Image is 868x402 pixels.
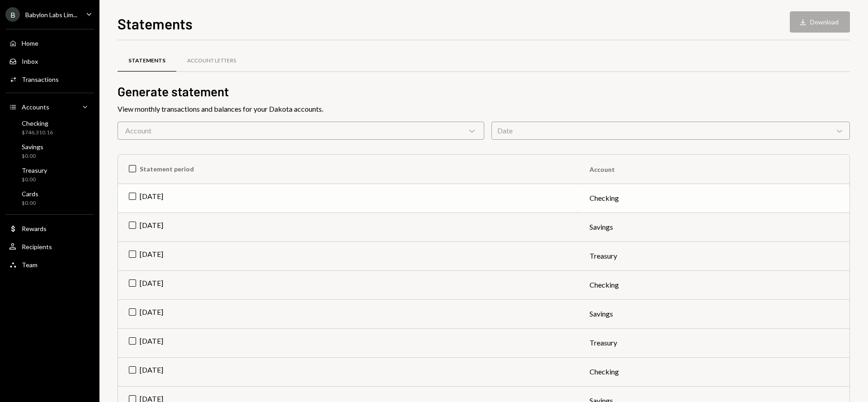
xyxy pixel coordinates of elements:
div: $0.00 [22,152,43,160]
a: Accounts [5,99,94,115]
a: Statements [118,49,176,72]
div: Checking [22,119,53,127]
div: Date [491,122,850,140]
div: Account Letters [187,57,236,65]
div: Statements [128,57,165,65]
a: Transactions [5,71,94,87]
td: Savings [579,213,849,241]
div: Treasury [22,166,47,174]
td: Treasury [579,328,849,357]
a: Savings$0.00 [5,140,94,162]
div: Home [22,39,38,47]
td: Treasury [579,241,849,270]
a: Home [5,35,94,51]
a: Inbox [5,53,94,69]
div: View monthly transactions and balances for your Dakota accounts. [118,104,850,114]
div: Accounts [22,103,49,111]
a: Account Letters [176,49,247,72]
h1: Statements [118,14,193,33]
div: Savings [22,143,43,151]
div: Team [22,261,38,269]
div: $0.00 [22,176,47,184]
th: Account [579,155,849,184]
div: Inbox [22,57,38,65]
div: Cards [22,190,38,198]
a: Team [5,256,94,273]
div: Transactions [22,76,59,83]
td: Checking [579,184,849,213]
a: Rewards [5,220,94,236]
div: $746,310.16 [22,129,53,137]
a: Cards$0.00 [5,187,94,209]
div: Rewards [22,225,47,232]
div: $0.00 [22,199,38,207]
div: Recipients [22,243,52,251]
div: B [5,7,20,22]
td: Savings [579,299,849,328]
div: Account [118,122,484,140]
a: Checking$746,310.16 [5,117,94,138]
td: Checking [579,357,849,386]
div: Babylon Labs Lim... [25,11,77,19]
a: Recipients [5,238,94,255]
h2: Generate statement [118,83,850,100]
td: Checking [579,270,849,299]
a: Treasury$0.00 [5,164,94,185]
